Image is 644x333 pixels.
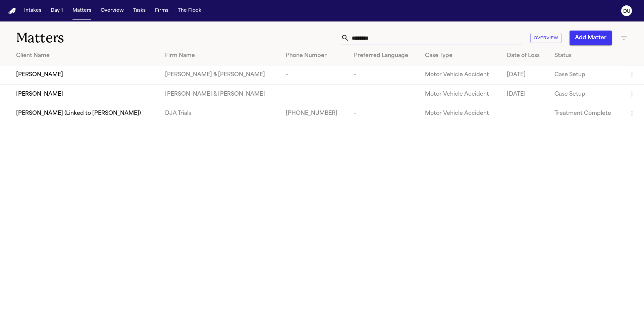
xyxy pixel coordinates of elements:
[348,85,420,104] td: -
[21,5,44,17] button: Intakes
[160,85,280,104] td: [PERSON_NAME] & [PERSON_NAME]
[348,104,420,123] td: -
[8,8,16,14] img: Finch Logo
[420,104,501,123] td: Motor Vehicle Accident
[348,65,420,85] td: -
[425,52,496,60] div: Case Type
[570,31,612,45] button: Add Matter
[16,30,194,46] h1: Matters
[549,85,623,104] td: Case Setup
[420,65,501,85] td: Motor Vehicle Accident
[501,65,549,85] td: [DATE]
[160,104,280,123] td: DJA Trials
[48,5,66,17] button: Day 1
[280,104,348,123] td: [PHONE_NUMBER]
[16,52,154,60] div: Client Name
[501,85,549,104] td: [DATE]
[8,8,16,14] a: Home
[554,52,617,60] div: Status
[130,5,148,17] button: Tasks
[549,65,623,85] td: Case Setup
[165,52,275,60] div: Firm Name
[286,52,343,60] div: Phone Number
[16,90,63,98] span: [PERSON_NAME]
[280,65,348,85] td: -
[16,109,141,117] span: [PERSON_NAME] (Linked to [PERSON_NAME])
[420,85,501,104] td: Motor Vehicle Accident
[98,5,126,17] button: Overview
[354,52,414,60] div: Preferred Language
[549,104,623,123] td: Treatment Complete
[70,5,94,17] button: Matters
[530,33,561,43] button: Overview
[175,5,204,17] button: The Flock
[507,52,544,60] div: Date of Loss
[152,5,171,17] button: Firms
[280,85,348,104] td: -
[160,65,280,85] td: [PERSON_NAME] & [PERSON_NAME]
[16,71,63,79] span: [PERSON_NAME]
